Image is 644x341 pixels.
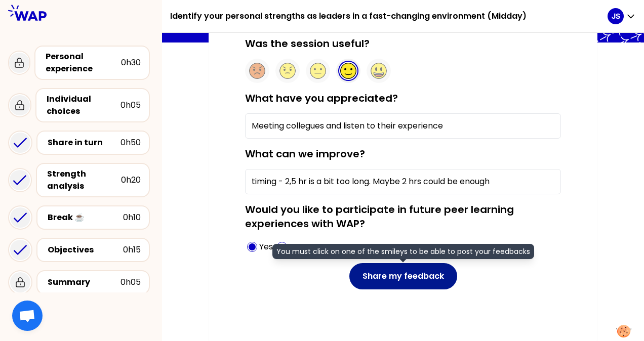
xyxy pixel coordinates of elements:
label: What can we improve? [245,147,365,161]
div: Share in turn [48,137,120,149]
div: 0h10 [123,211,141,224]
div: 0h15 [123,244,141,256]
div: 0h05 [120,276,141,288]
div: Individual choices [47,93,120,117]
p: JS [612,11,620,21]
div: Break ☕️ [48,211,123,224]
button: Share my feedback [349,263,457,289]
div: 0h20 [121,174,141,186]
div: Summary [48,276,120,288]
div: 0h05 [120,99,141,111]
div: Personal experience [46,51,121,75]
label: Would you like to participate in future peer learning experiences with WAP? [245,202,514,231]
div: Strength analysis [47,168,121,192]
label: What have you appreciated? [245,91,398,105]
p: Yes [259,241,273,253]
div: 0h30 [121,57,141,69]
span: You must click on one of the smileys to be able to post your feedbacks [272,244,534,259]
label: Was the session useful? [245,36,370,51]
div: Objectives [48,244,123,256]
div: 0h50 [120,137,141,149]
div: Otwarty czat [12,301,43,331]
button: JS [608,8,636,24]
p: No [289,241,300,253]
